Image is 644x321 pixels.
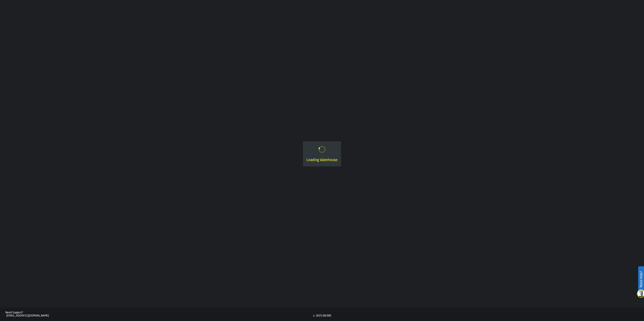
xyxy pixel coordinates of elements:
label: Need Help? [639,267,644,292]
div: v. [313,314,315,317]
a: Need Support?[EMAIL_ADDRESS][DOMAIN_NAME] [5,311,313,317]
div: Loading Warehouse [307,157,337,163]
div: Need Support? [5,311,313,314]
div: 2025.08.006 [316,314,331,317]
div: [EMAIL_ADDRESS][DOMAIN_NAME] [6,314,313,317]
